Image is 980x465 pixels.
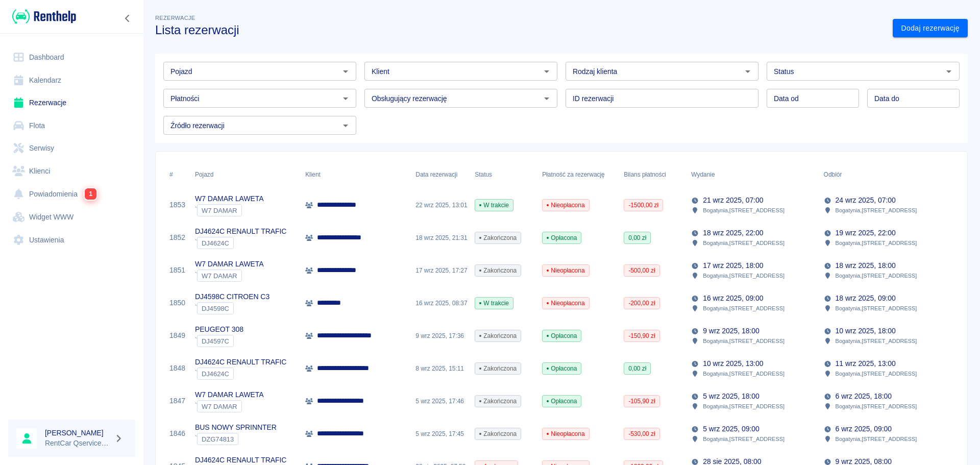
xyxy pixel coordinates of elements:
[624,429,659,438] span: -530,00 zł
[836,228,896,238] p: 19 wrz 2025, 22:00
[169,232,185,243] a: 1852
[703,293,763,304] p: 16 wrz 2025, 09:00
[195,335,243,347] div: `
[703,206,785,215] p: Bogatynia , [STREET_ADDRESS]
[198,370,233,378] span: DJ4624C
[410,222,470,254] div: 18 wrz 2025, 21:31
[540,91,554,106] button: Otwórz
[195,368,286,380] div: `
[703,358,763,369] p: 10 wrz 2025, 13:00
[410,189,470,222] div: 22 wrz 2025, 13:01
[8,69,135,92] a: Kalendarz
[195,433,277,445] div: `
[195,226,286,237] p: DJ4624C RENAULT TRAFIC
[703,304,785,313] p: Bogatynia , [STREET_ADDRESS]
[169,330,185,341] a: 1849
[8,229,135,252] a: Ustawienia
[624,201,663,210] span: -1500,00 zł
[836,206,917,215] p: Bogatynia , [STREET_ADDRESS]
[475,429,521,438] span: Zakończona
[190,160,300,189] div: Pojazd
[703,434,785,444] p: Bogatynia , [STREET_ADDRESS]
[703,271,785,280] p: Bogatynia , [STREET_ADDRESS]
[338,118,353,133] button: Otwórz
[195,422,277,433] p: BUS NOWY SPRINNTER
[836,434,917,444] p: Bogatynia , [STREET_ADDRESS]
[198,435,238,443] span: DZG74813
[305,160,321,189] div: Klient
[703,195,763,206] p: 21 wrz 2025, 07:00
[624,160,666,189] div: Bilans płatności
[195,400,264,412] div: `
[410,320,470,352] div: 9 wrz 2025, 17:36
[195,357,286,368] p: DJ4624C RENAULT TRAFIC
[475,160,492,189] div: Status
[703,238,785,248] p: Bogatynia , [STREET_ADDRESS]
[195,324,243,335] p: PEUGEOT 308
[703,402,785,411] p: Bogatynia , [STREET_ADDRESS]
[169,363,185,374] a: 1848
[543,364,581,373] span: Opłacona
[543,299,589,308] span: Nieopłacona
[893,19,968,38] a: Dodaj rezerwację
[703,228,763,238] p: 18 wrz 2025, 22:00
[195,259,264,270] p: W7 DAMAR LAWETA
[543,266,589,275] span: Nieopłacona
[542,160,605,189] div: Płatność za rezerwację
[475,397,521,406] span: Zakończona
[169,200,185,210] a: 1853
[338,91,353,106] button: Otwórz
[543,397,581,406] span: Opłacona
[475,233,521,242] span: Zakończona
[195,302,269,314] div: `
[836,271,917,280] p: Bogatynia , [STREET_ADDRESS]
[836,238,917,248] p: Bogatynia , [STREET_ADDRESS]
[475,266,521,275] span: Zakończona
[836,195,896,206] p: 24 wrz 2025, 07:00
[8,137,135,160] a: Serwisy
[703,326,759,336] p: 9 wrz 2025, 18:00
[475,201,513,210] span: W trakcie
[45,438,110,449] p: RentCar Qservice Damar Parts
[169,265,185,276] a: 1851
[624,299,659,308] span: -200,00 zł
[198,305,233,312] span: DJ4598C
[195,193,264,204] p: W7 DAMAR LAWETA
[198,207,241,214] span: W7 DAMAR
[198,403,241,410] span: W7 DAMAR
[824,160,842,189] div: Odbiór
[475,299,513,308] span: W trakcie
[410,254,470,287] div: 17 wrz 2025, 17:27
[410,287,470,320] div: 16 wrz 2025, 08:37
[619,160,686,189] div: Bilans płatności
[703,260,763,271] p: 17 wrz 2025, 18:00
[703,391,759,402] p: 5 wrz 2025, 18:00
[703,369,785,378] p: Bogatynia , [STREET_ADDRESS]
[543,201,589,210] span: Nieopłacona
[819,160,951,189] div: Odbiór
[195,237,286,249] div: `
[198,239,233,247] span: DJ4624C
[686,160,818,189] div: Wydanie
[410,160,470,189] div: Data rezerwacji
[8,8,76,25] a: Renthelp logo
[543,429,589,438] span: Nieopłacona
[410,418,470,450] div: 5 wrz 2025, 17:45
[155,23,885,37] h3: Lista rezerwacji
[836,358,896,369] p: 11 wrz 2025, 13:00
[300,160,410,189] div: Klient
[836,391,892,402] p: 6 wrz 2025, 18:00
[415,160,457,189] div: Data rezerwacji
[195,160,213,189] div: Pojazd
[45,428,110,438] h6: [PERSON_NAME]
[169,298,185,308] a: 1850
[540,64,554,79] button: Otwórz
[169,428,185,439] a: 1846
[8,46,135,69] a: Dashboard
[338,64,353,79] button: Otwórz
[198,337,233,345] span: DJ4597C
[164,160,190,189] div: #
[410,385,470,418] div: 5 wrz 2025, 17:46
[8,160,135,183] a: Klienci
[120,12,135,25] button: Zwiń nawigację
